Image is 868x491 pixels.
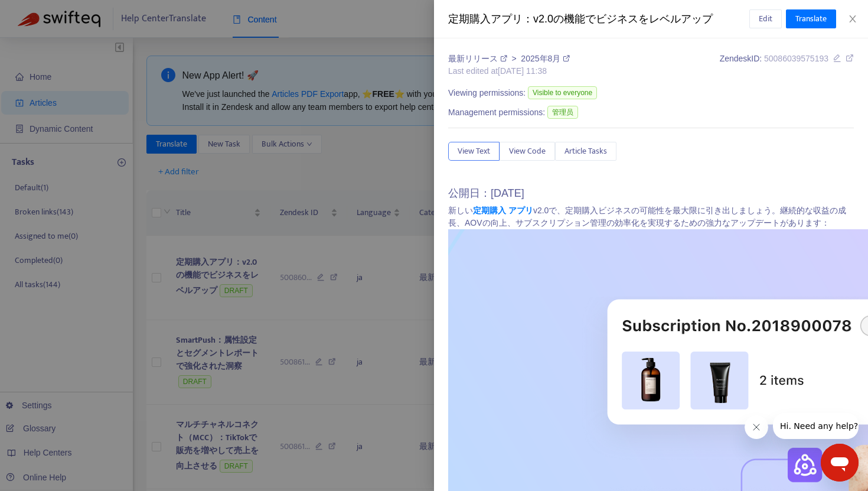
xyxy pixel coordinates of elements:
span: Translate [795,12,827,25]
div: Last edited at [DATE] 11:38 [448,65,570,77]
span: Article Tasks [564,145,607,158]
button: View Text [448,142,500,161]
strong: 定期購入 [473,206,506,215]
button: Translate [786,9,836,28]
button: Article Tasks [555,142,616,161]
div: > [448,53,570,65]
span: 管理员 [547,106,578,119]
button: View Code [500,142,555,161]
span: close [848,14,857,24]
iframe: メッセージングウィンドウを開くボタン [821,444,859,482]
div: 定期購入アプリ：v2.0の機能でビジネスをレベルアップ [448,11,749,27]
a: 定期購入 アプリ [473,206,533,215]
a: 2025年8月 [521,54,570,63]
strong: アプリ [508,206,533,215]
span: Viewing permissions: [448,87,526,99]
span: Visible to everyone [528,86,597,99]
span: Management permissions: [448,106,545,119]
h3: 公開日：[DATE] [448,187,854,200]
button: Edit [749,9,782,28]
button: Close [844,14,861,25]
iframe: メッセージを閉じる [745,415,768,439]
iframe: 会社からのメッセージ [773,413,859,439]
span: Edit [759,12,772,25]
span: 50086039575193 [764,54,828,63]
span: View Text [458,145,490,158]
div: Zendesk ID: [720,53,854,77]
span: View Code [509,145,546,158]
a: 最新リリース [448,54,510,63]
